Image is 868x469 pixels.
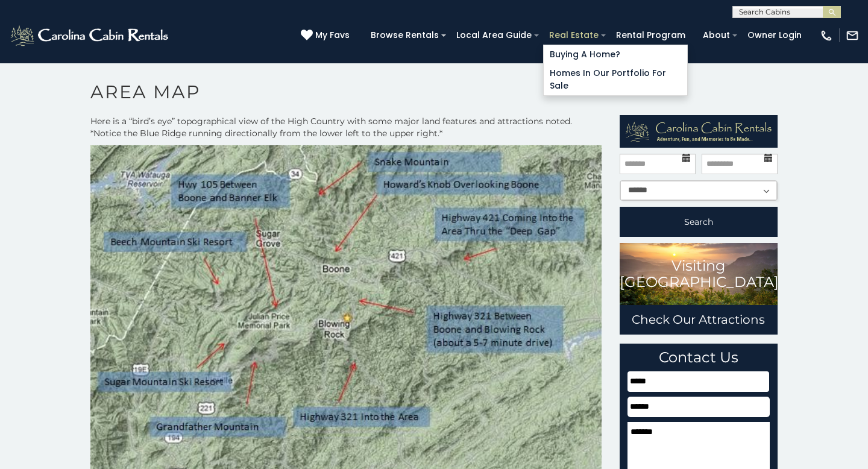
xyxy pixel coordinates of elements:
[620,258,778,290] h3: Visiting [GEOGRAPHIC_DATA]
[620,207,778,237] button: Search
[365,26,445,45] a: Browse Rentals
[610,26,691,45] a: Rental Program
[81,81,787,115] h1: Area Map
[544,64,687,95] a: Homes in Our Portfolio For Sale
[627,350,770,365] h3: Contact Us
[820,29,833,42] img: phone-regular-white.png
[697,26,736,45] a: About
[450,26,538,45] a: Local Area Guide
[301,29,353,42] a: My Favs
[544,45,687,64] a: Buying A Home?
[846,29,859,42] img: mail-regular-white.png
[9,24,172,48] img: White-1-2.png
[315,29,350,42] span: My Favs
[90,115,602,139] p: Here is a “bird’s eye” topographical view of the High Country with some major land features and a...
[620,305,778,335] a: Check Our Attractions
[543,26,605,45] a: Real Estate
[741,26,808,45] a: Owner Login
